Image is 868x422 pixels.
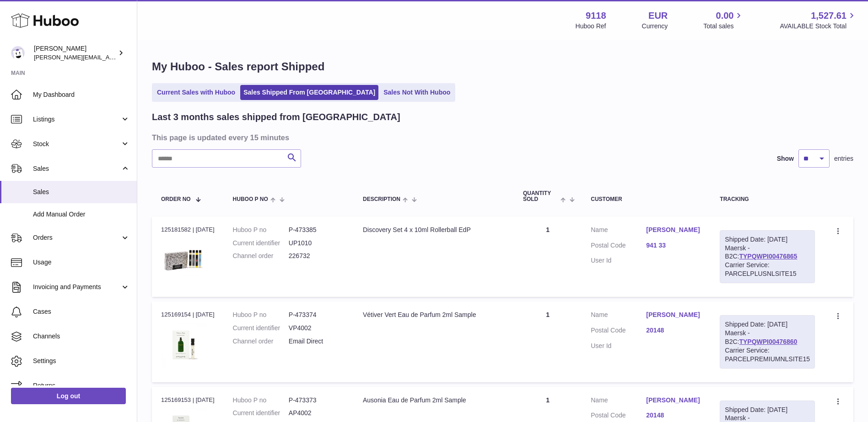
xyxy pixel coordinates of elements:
dd: AP4002 [289,409,345,417]
h3: This page is updated every 15 minutes [152,132,851,142]
dt: User Id [591,256,646,265]
dt: Channel order [233,337,289,346]
div: Shipped Date: [DATE] [725,235,810,244]
strong: EUR [648,10,668,22]
dt: Huboo P no [233,311,289,319]
dt: Current identifier [233,239,289,248]
a: Current Sales with Huboo [154,85,238,100]
a: Sales Shipped From [GEOGRAPHIC_DATA] [240,85,378,100]
dt: User Id [591,342,646,350]
h2: Last 3 months sales shipped from [GEOGRAPHIC_DATA] [152,111,400,123]
div: Carrier Service: PARCELPREMIUMNLSITE15 [725,346,810,364]
a: 1,527.61 AVAILABLE Stock Total [780,10,857,31]
span: My Dashboard [33,90,130,99]
dd: P-473374 [289,311,345,319]
span: Usage [33,258,130,267]
div: 125169153 | [DATE] [161,396,215,404]
span: 0.00 [716,10,734,22]
span: Channels [33,332,130,341]
span: Listings [33,115,120,124]
dt: Huboo P no [233,396,289,405]
td: 1 [514,216,582,297]
dd: P-473385 [289,226,345,234]
span: entries [834,154,853,163]
div: Currency [642,22,668,31]
dt: Postal Code [591,326,646,337]
div: 125169154 | [DATE] [161,311,215,319]
span: Add Manual Order [33,210,130,219]
dt: Postal Code [591,241,646,252]
dt: Name [591,396,646,407]
img: freddie.sawkins@czechandspeake.com [11,46,25,60]
strong: 9118 [586,10,606,22]
a: TYPQWPI00476860 [739,338,797,345]
div: Vétiver Vert Eau de Parfum 2ml Sample [363,311,505,319]
span: Total sales [703,22,744,31]
a: 0.00 Total sales [703,10,744,31]
span: Cases [33,307,130,316]
dt: Name [591,226,646,237]
div: Maersk - B2C: [720,230,815,283]
span: Returns [33,381,130,390]
dt: Channel order [233,252,289,260]
div: Tracking [720,196,815,202]
a: 20148 [646,326,701,335]
span: Sales [33,188,130,196]
span: Stock [33,140,120,148]
h1: My Huboo - Sales report Shipped [152,59,853,74]
div: Huboo Ref [576,22,606,31]
span: Sales [33,164,120,173]
div: Shipped Date: [DATE] [725,406,810,414]
a: TYPQWPI00476865 [739,253,797,260]
span: Huboo P no [233,196,268,202]
dd: UP1010 [289,239,345,248]
dt: Postal Code [591,411,646,422]
a: 941 33 [646,241,701,250]
span: Quantity Sold [523,190,558,202]
div: Carrier Service: PARCELPLUSNLSITE15 [725,261,810,278]
img: Discovery-set-roll-on-cut-out-centred-scaled.jpg [161,237,207,282]
dd: Email Direct [289,337,345,346]
span: Invoicing and Payments [33,283,120,291]
div: 125181582 | [DATE] [161,226,215,234]
div: Ausonia Eau de Parfum 2ml Sample [363,396,505,405]
a: [PERSON_NAME] [646,396,701,405]
span: [PERSON_NAME][EMAIL_ADDRESS][PERSON_NAME][DOMAIN_NAME] [34,53,232,61]
dd: 226732 [289,252,345,260]
dt: Current identifier [233,409,289,417]
div: Discovery Set 4 x 10ml Rollerball EdP [363,226,505,234]
span: Order No [161,196,191,202]
div: Shipped Date: [DATE] [725,320,810,329]
div: [PERSON_NAME] [34,44,116,62]
span: Orders [33,233,120,242]
span: Settings [33,357,130,365]
a: [PERSON_NAME] [646,226,701,234]
span: Description [363,196,400,202]
td: 1 [514,301,582,382]
dt: Name [591,311,646,322]
dd: VP4002 [289,324,345,332]
dd: P-473373 [289,396,345,405]
label: Show [777,154,794,163]
a: 20148 [646,411,701,420]
a: Sales Not With Huboo [380,85,453,100]
a: [PERSON_NAME] [646,311,701,319]
dt: Current identifier [233,324,289,332]
span: 1,527.61 [811,10,846,22]
div: Customer [591,196,701,202]
img: Ve%CC%81tiver-Vert-sample-cut-out-scaled.jpg [161,322,207,368]
a: Log out [11,388,126,404]
span: AVAILABLE Stock Total [780,22,857,31]
dt: Huboo P no [233,226,289,234]
div: Maersk - B2C: [720,315,815,368]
